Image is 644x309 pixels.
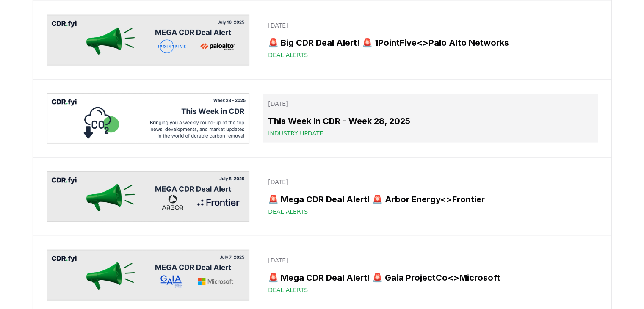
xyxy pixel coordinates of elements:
[268,36,592,49] h3: 🚨 Big CDR Deal Alert! 🚨 1PointFive<>Palo Alto Networks
[47,15,250,66] img: 🚨 Big CDR Deal Alert! 🚨 1PointFive<>Palo Alto Networks blog post image
[47,171,250,222] img: 🚨 Mega CDR Deal Alert! 🚨 Arbor Energy<>Frontier blog post image
[268,193,592,206] h3: 🚨 Mega CDR Deal Alert! 🚨 Arbor Energy<>Frontier
[47,250,250,301] img: 🚨 Mega CDR Deal Alert! 🚨 Gaia ProjectCo<>Microsoft blog post image
[268,271,592,284] h3: 🚨 Mega CDR Deal Alert! 🚨 Gaia ProjectCo<>Microsoft
[47,93,250,144] img: This Week in CDR - Week 28, 2025 blog post image
[263,16,597,64] a: [DATE]🚨 Big CDR Deal Alert! 🚨 1PointFive<>Palo Alto NetworksDeal Alerts
[263,251,597,299] a: [DATE]🚨 Mega CDR Deal Alert! 🚨 Gaia ProjectCo<>MicrosoftDeal Alerts
[268,115,592,127] h3: This Week in CDR - Week 28, 2025
[268,129,323,138] span: Industry Update
[268,51,308,59] span: Deal Alerts
[263,94,597,143] a: [DATE]This Week in CDR - Week 28, 2025Industry Update
[268,178,592,186] p: [DATE]
[263,173,597,221] a: [DATE]🚨 Mega CDR Deal Alert! 🚨 Arbor Energy<>FrontierDeal Alerts
[268,256,592,265] p: [DATE]
[268,207,308,216] span: Deal Alerts
[268,21,592,30] p: [DATE]
[268,286,308,294] span: Deal Alerts
[268,99,592,108] p: [DATE]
